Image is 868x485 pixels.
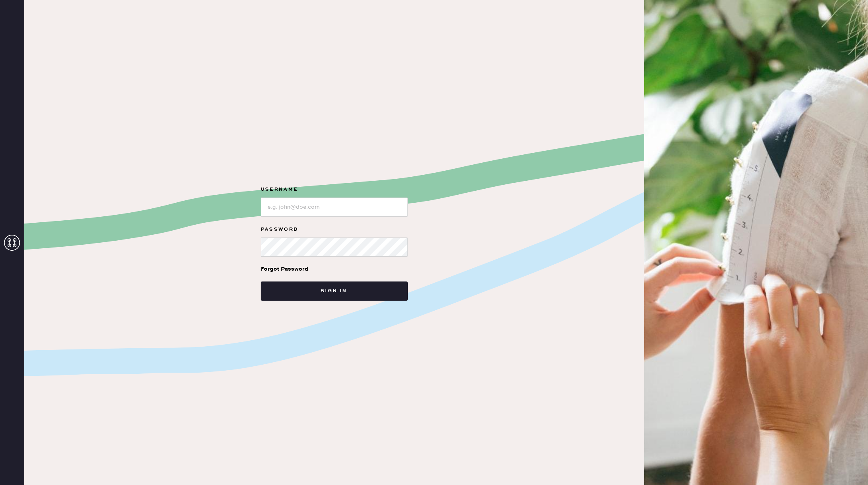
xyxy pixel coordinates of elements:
[261,185,408,194] label: Username
[261,198,408,217] input: e.g. john@doe.com
[261,265,308,273] div: Forgot Password
[261,281,408,301] button: Sign in
[261,225,408,234] label: Password
[261,257,308,281] a: Forgot Password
